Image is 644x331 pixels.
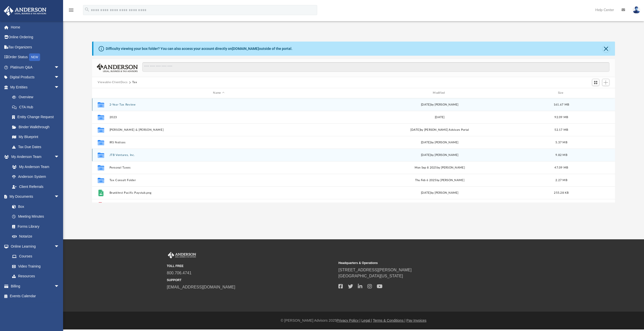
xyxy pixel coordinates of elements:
div: Mon Sep 8 2025 by [PERSON_NAME] [330,165,549,170]
a: My Anderson Teamarrow_drop_down [4,152,64,162]
a: My Anderson Team [7,162,62,172]
a: CTA Hub [7,102,67,112]
a: Online Ordering [4,32,67,42]
a: Meeting Minutes [7,212,64,222]
a: Online Learningarrow_drop_down [4,241,64,251]
button: Switch to Grid View [592,79,600,86]
a: My Entitiesarrow_drop_down [4,82,67,92]
a: menu [68,10,74,13]
div: by [PERSON_NAME] [330,153,549,157]
div: Size [551,91,572,95]
div: Thu Feb 6 2025 by [PERSON_NAME] [330,178,549,182]
button: Tax [132,80,137,85]
span: arrow_drop_down [54,62,64,73]
a: Events Calendar [4,291,67,301]
a: My Documentsarrow_drop_down [4,192,64,202]
button: Brunkhrst Pacific Paystub.png [110,191,328,194]
a: Overview [7,92,67,102]
button: IRS Notices [110,141,328,144]
a: Legal | [361,318,372,322]
a: Tax Organizers [4,42,67,52]
div: grid [92,98,615,203]
span: 9.82 MB [555,153,567,156]
a: 800.706.4741 [167,271,192,275]
button: [PERSON_NAME] & [PERSON_NAME] [110,128,328,131]
div: [DATE] by [PERSON_NAME] [330,102,549,107]
span: arrow_drop_down [54,192,64,202]
div: [DATE] by [PERSON_NAME] [330,190,549,195]
div: id [574,91,609,95]
button: Personal Taxes [110,166,328,169]
a: Tax Due Dates [7,142,67,152]
span: 2.27 MB [555,179,567,181]
div: Modified [330,91,549,95]
a: Client Referrals [7,182,64,192]
small: SUPPORT [167,278,335,282]
a: Home [4,22,67,32]
button: Viewable-ClientDocs [98,80,127,85]
a: Courses [7,251,64,261]
a: [DOMAIN_NAME] [232,47,259,51]
a: [EMAIL_ADDRESS][DOMAIN_NAME] [167,285,235,289]
button: Tax Consult Folder [110,179,328,182]
span: [DATE] [421,153,431,156]
span: arrow_drop_down [54,72,64,83]
span: arrow_drop_down [54,281,64,291]
a: Pay Invoices [406,318,426,322]
a: My Blueprint [7,132,64,142]
a: Privacy Policy | [337,318,361,322]
a: [STREET_ADDRESS][PERSON_NAME] [338,268,412,272]
a: Resources [7,271,64,281]
a: Order StatusNEW [4,52,67,62]
a: Anderson System [7,172,64,182]
a: Video Training [7,261,62,271]
a: Entity Change Request [7,112,67,122]
span: 255.28 KB [554,191,569,194]
span: 5.37 MB [555,141,567,144]
a: Terms & Conditions | [373,318,406,322]
img: Anderson Advisors Platinum Portal [2,6,48,16]
a: Box [7,202,62,212]
div: [DATE] by [PERSON_NAME] Advisors Portal [330,127,549,132]
a: Digital Productsarrow_drop_down [4,72,67,82]
div: [DATE] by [PERSON_NAME] [330,140,549,145]
small: Headquarters & Operations [338,261,506,265]
a: Billingarrow_drop_down [4,281,67,291]
input: Search files and folders [142,62,609,72]
button: Close [603,45,610,52]
img: Anderson Advisors Platinum Portal [167,252,197,258]
button: JTB Ventures, Inc. [110,153,328,157]
a: Forms Library [7,221,62,231]
small: TOLL FREE [167,264,335,268]
span: 47.09 MB [555,166,568,169]
i: menu [68,7,74,13]
a: [GEOGRAPHIC_DATA][US_STATE] [338,274,403,278]
img: User Pic [633,6,640,14]
span: arrow_drop_down [54,241,64,252]
span: arrow_drop_down [54,82,64,92]
i: search [84,7,90,12]
div: NEW [29,53,40,61]
span: 161.67 MB [554,103,569,106]
a: Notarize [7,231,64,242]
a: Binder Walkthrough [7,122,67,132]
a: Platinum Q&Aarrow_drop_down [4,62,67,72]
div: id [94,91,107,95]
span: 92.09 MB [555,116,568,118]
span: 52.17 MB [555,128,568,131]
div: [DATE] [330,115,549,119]
div: Name [109,91,328,95]
div: Difficulty viewing your box folder? You can also access your account directly on outside of the p... [106,46,292,51]
button: 2-Year Tax Review [110,103,328,106]
span: arrow_drop_down [54,152,64,162]
div: © [PERSON_NAME] Advisors 2025 [63,318,644,323]
button: 2023 [110,116,328,119]
button: Add [602,79,610,86]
